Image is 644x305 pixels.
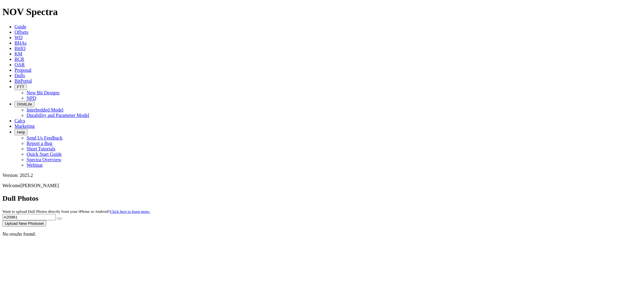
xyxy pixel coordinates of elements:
a: BitPortal [14,78,32,83]
a: Click here to learn more. [110,209,150,214]
button: OrbitLite [14,101,34,107]
a: Quick Start Guide [27,152,62,157]
a: Guide [14,24,26,29]
a: KM [14,51,22,56]
a: Offsets [14,30,28,35]
a: WD [14,35,23,40]
a: BCR [14,57,24,62]
a: Send Us Feedback [27,135,62,140]
p: Welcome [2,183,642,188]
a: Proposal [14,68,31,73]
a: OAR [14,62,25,67]
a: Short Tutorials [27,146,56,151]
a: Marketing [14,124,35,129]
button: FTT [14,84,27,90]
button: Help [14,129,27,135]
a: New Bit Designs [27,90,59,95]
a: Report a Bug [27,141,52,146]
a: Webinar [27,162,43,168]
div: Version: 2025.2 [2,173,642,178]
h2: Dull Photos [2,194,642,203]
h1: NOV Spectra [2,6,642,17]
small: Want to upload Dull Photos directly from your iPhone or Android? [2,209,150,214]
input: Search Serial Number [2,214,56,220]
span: FTT [17,85,24,89]
a: BHAs [14,40,27,46]
a: BitIQ [14,46,25,51]
a: Interbedded Model [27,107,63,112]
a: NPD [27,96,36,101]
a: Durability and Parameter Model [27,113,89,118]
span: [PERSON_NAME] [21,183,59,188]
span: Help [17,130,25,134]
p: No results found. [2,231,642,237]
a: Spectra Overview [27,157,61,162]
span: OrbitLite [17,102,32,106]
a: Calcs [14,118,25,123]
button: Upload New Photoset [2,220,46,227]
a: Dulls [14,73,25,78]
